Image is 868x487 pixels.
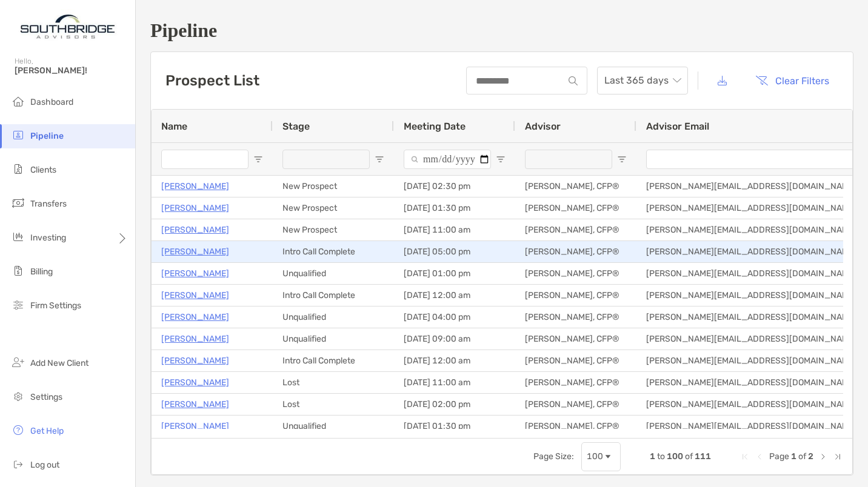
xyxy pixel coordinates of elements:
[273,197,394,219] div: New Prospect
[587,451,603,462] div: 100
[11,196,25,210] img: transfers icon
[746,67,838,94] button: Clear Filters
[30,165,56,175] span: Clients
[30,131,64,141] span: Pipeline
[515,328,636,350] div: [PERSON_NAME], CFP®
[11,162,25,176] img: clients icon
[740,452,750,462] div: First Page
[808,451,813,462] span: 2
[15,65,128,76] span: [PERSON_NAME]!
[646,121,709,132] span: Advisor Email
[798,451,806,462] span: of
[30,358,88,368] span: Add New Client
[515,176,636,197] div: [PERSON_NAME], CFP®
[161,121,187,132] span: Name
[161,244,229,259] a: [PERSON_NAME]
[515,306,636,328] div: [PERSON_NAME], CFP®
[30,97,73,107] span: Dashboard
[533,451,574,462] div: Page Size:
[30,300,81,311] span: Firm Settings
[11,263,25,278] img: billing icon
[273,176,394,197] div: New Prospect
[273,306,394,328] div: Unqualified
[161,200,229,216] a: [PERSON_NAME]
[617,154,627,164] button: Open Filter Menu
[161,310,229,325] a: [PERSON_NAME]
[515,285,636,306] div: [PERSON_NAME], CFP®
[394,328,515,350] div: [DATE] 09:00 am
[161,179,229,194] a: [PERSON_NAME]
[161,288,229,303] a: [PERSON_NAME]
[282,121,310,132] span: Stage
[11,230,25,244] img: investing icon
[273,350,394,371] div: Intro Call Complete
[165,72,259,89] h3: Prospect List
[15,5,121,48] img: Zoe Logo
[11,355,25,369] img: add_new_client icon
[569,76,578,85] img: input icon
[404,121,466,132] span: Meeting Date
[11,128,25,142] img: pipeline icon
[394,263,515,284] div: [DATE] 01:00 pm
[11,423,25,437] img: get-help icon
[273,285,394,306] div: Intro Call Complete
[818,452,828,462] div: Next Page
[11,389,25,403] img: settings icon
[375,154,384,164] button: Open Filter Menu
[496,154,506,164] button: Open Filter Menu
[30,426,64,436] span: Get Help
[657,451,665,462] span: to
[394,416,515,437] div: [DATE] 01:30 pm
[685,451,693,462] span: of
[515,394,636,415] div: [PERSON_NAME], CFP®
[515,241,636,262] div: [PERSON_NAME], CFP®
[791,451,796,462] span: 1
[161,397,229,412] p: [PERSON_NAME]
[161,353,229,368] a: [PERSON_NAME]
[394,350,515,371] div: [DATE] 12:00 am
[515,219,636,240] div: [PERSON_NAME], CFP®
[604,67,681,94] span: Last 365 days
[667,451,683,462] span: 100
[161,419,229,434] a: [PERSON_NAME]
[394,176,515,197] div: [DATE] 02:30 pm
[515,350,636,371] div: [PERSON_NAME], CFP®
[695,451,711,462] span: 111
[161,222,229,237] a: [PERSON_NAME]
[11,297,25,312] img: firm-settings icon
[525,121,561,132] span: Advisor
[150,19,853,42] h1: Pipeline
[755,452,764,462] div: Previous Page
[30,392,62,402] span: Settings
[404,150,491,169] input: Meeting Date Filter Input
[30,199,67,209] span: Transfers
[650,451,655,462] span: 1
[515,263,636,284] div: [PERSON_NAME], CFP®
[394,241,515,262] div: [DATE] 05:00 pm
[273,416,394,437] div: Unqualified
[273,394,394,415] div: Lost
[394,306,515,328] div: [DATE] 04:00 pm
[515,372,636,393] div: [PERSON_NAME], CFP®
[30,267,53,277] span: Billing
[581,442,621,471] div: Page Size
[253,154,263,164] button: Open Filter Menu
[161,331,229,346] a: [PERSON_NAME]
[161,375,229,390] a: [PERSON_NAME]
[394,285,515,306] div: [DATE] 12:00 am
[273,328,394,350] div: Unqualified
[273,219,394,240] div: New Prospect
[11,94,25,108] img: dashboard icon
[515,416,636,437] div: [PERSON_NAME], CFP®
[30,460,59,470] span: Log out
[394,197,515,219] div: [DATE] 01:30 pm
